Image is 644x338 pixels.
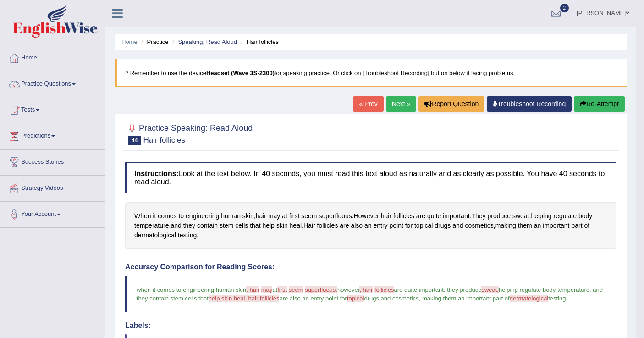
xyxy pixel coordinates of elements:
span: Click to see word definition [186,211,219,221]
span: Click to see word definition [183,221,195,231]
span: Click to see word definition [578,211,592,221]
span: Click to see word definition [584,221,589,231]
button: Report Question [418,96,484,112]
span: at [272,286,277,293]
span: , hair [246,286,259,293]
span: Click to see word definition [435,221,451,231]
span: Click to see word definition [262,221,274,231]
span: Click to see word definition [235,221,248,231]
span: Click to see word definition [158,211,176,221]
span: Click to see word definition [518,221,532,231]
span: testing [548,295,566,302]
span: Click to see word definition [427,211,441,221]
span: drugs and cosmetics [364,295,418,302]
span: Click to see word definition [276,221,288,231]
span: may [261,286,273,293]
a: Troubleshoot Recording [487,96,572,112]
a: Strategy Videos [0,176,105,199]
span: seem [289,286,303,293]
span: are quite important [394,286,444,293]
span: sweat, [481,286,499,293]
a: Next » [386,96,416,112]
span: Click to see word definition [495,221,516,231]
span: making them an important part of [422,295,510,302]
span: Click to see word definition [471,211,485,221]
span: , [419,295,421,302]
span: , hair [359,286,373,293]
span: : [444,286,446,293]
span: dermatological [510,295,549,302]
span: 2 [560,4,569,12]
span: Click to see word definition [416,211,425,221]
span: , [589,286,591,293]
span: Click to see word definition [534,221,541,231]
span: Click to see word definition [268,211,280,221]
span: Click to see word definition [282,211,287,221]
a: Your Account [0,202,105,225]
span: Click to see word definition [220,221,233,231]
span: Click to see word definition [543,221,569,231]
h2: Practice Speaking: Read Aloud [125,122,253,145]
div: , . , : , , . , . [125,202,616,249]
h4: Accuracy Comparison for Reading Scores: [125,263,616,271]
b: Instructions: [134,170,179,177]
span: Click to see word definition [364,221,372,231]
a: Success Stories [0,150,105,172]
span: Click to see word definition [512,211,529,221]
b: Headset (Wave 3S-2300) [206,70,275,76]
span: and they contain stem cells that [137,286,605,302]
span: Click to see word definition [393,211,414,221]
h4: Labels: [125,322,616,330]
span: Click to see word definition [414,221,433,231]
span: Click to see word definition [134,211,151,221]
span: Click to see word definition [134,231,176,240]
span: Click to see word definition [256,211,266,221]
span: Click to see word definition [354,211,379,221]
span: Click to see word definition [303,221,315,231]
h4: Look at the text below. In 40 seconds, you must read this text aloud as naturally and as clearly ... [125,162,616,193]
span: Click to see word definition [443,211,469,221]
span: Click to see word definition [351,221,363,231]
span: Click to see word definition [465,221,494,231]
span: Click to see word definition [389,221,403,231]
a: Practice Questions [0,71,105,94]
span: Click to see word definition [531,211,551,221]
span: Click to see word definition [178,231,197,240]
span: Click to see word definition [242,211,254,221]
span: however [337,286,359,293]
span: Click to see word definition [452,221,463,231]
span: Click to see word definition [178,211,184,221]
a: Home [121,38,138,45]
a: Tests [0,97,105,120]
span: Click to see word definition [171,221,181,231]
a: Predictions [0,123,105,146]
span: Click to see word definition [317,221,338,231]
span: Click to see word definition [134,221,169,231]
span: Click to see word definition [250,221,260,231]
span: Click to see word definition [197,221,218,231]
li: Practice [139,38,168,46]
span: are also an entry point for [279,295,347,302]
span: Click to see word definition [571,221,582,231]
span: they produce [447,286,481,293]
span: help skin heal. hair follicles [209,295,280,302]
span: helping regulate body temperature [499,286,589,293]
span: Click to see word definition [487,211,511,221]
span: when it comes to engineering human skin [137,286,246,293]
span: Click to see word definition [289,211,300,221]
small: Hair follicles [143,136,185,145]
span: Click to see word definition [553,211,577,221]
span: Click to see word definition [301,211,317,221]
span: Click to see word definition [381,211,391,221]
span: Click to see word definition [340,221,349,231]
span: Click to see word definition [221,211,241,221]
a: Speaking: Read Aloud [178,38,237,45]
span: topical [347,295,364,302]
span: Click to see word definition [405,221,413,231]
span: superfluous. [305,286,337,293]
span: Click to see word definition [290,221,302,231]
span: 44 [128,136,141,145]
li: Hair follicles [239,38,279,46]
a: « Prev [353,96,383,112]
span: follicles [374,286,394,293]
